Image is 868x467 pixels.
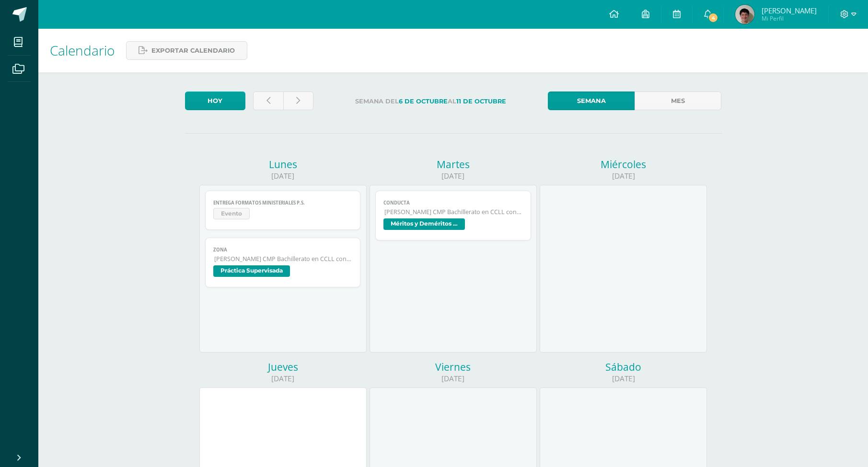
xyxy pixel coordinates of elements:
[151,42,235,59] span: Exportar calendario
[205,238,361,287] a: Zona[PERSON_NAME] CMP Bachillerato en CCLL con Orientación en ComputaciónPráctica Supervisada
[213,200,353,206] span: ENTREGA FORMATOS MINISTERIALES P.S.
[213,247,353,253] span: Zona
[213,265,290,277] span: Práctica Supervisada
[708,12,718,23] span: 4
[399,98,448,105] strong: 6 de Octubre
[456,98,506,105] strong: 11 de Octubre
[199,158,367,171] div: Lunes
[383,218,465,230] span: Méritos y Deméritos 5to. [PERSON_NAME]. en CCLL. "D"
[635,91,721,110] a: Mes
[540,158,707,171] div: Miércoles
[50,41,115,59] span: Calendario
[205,191,361,230] a: ENTREGA FORMATOS MINISTERIALES P.S.Evento
[540,171,707,181] div: [DATE]
[735,5,754,24] img: 72184cfe055fd4b9b5a82c0ca96aaaa8.png
[384,208,523,216] span: [PERSON_NAME] CMP Bachillerato en CCLL con Orientación en Computación
[540,374,707,384] div: [DATE]
[126,41,247,60] a: Exportar calendario
[370,360,537,374] div: Viernes
[321,91,540,111] label: Semana del al
[762,6,817,15] span: [PERSON_NAME]
[540,360,707,374] div: Sábado
[199,171,367,181] div: [DATE]
[370,158,537,171] div: Martes
[375,191,531,240] a: Conducta[PERSON_NAME] CMP Bachillerato en CCLL con Orientación en ComputaciónMéritos y Deméritos ...
[548,91,635,110] a: Semana
[199,374,367,384] div: [DATE]
[370,171,537,181] div: [DATE]
[214,255,353,263] span: [PERSON_NAME] CMP Bachillerato en CCLL con Orientación en Computación
[185,91,245,110] a: Hoy
[213,208,250,219] span: Evento
[370,374,537,384] div: [DATE]
[199,360,367,374] div: Jueves
[762,14,817,23] span: Mi Perfil
[383,200,523,206] span: Conducta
